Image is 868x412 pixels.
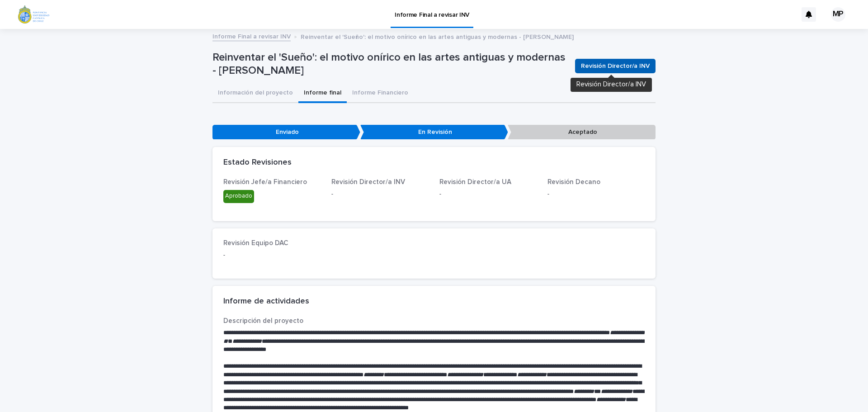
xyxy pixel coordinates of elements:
p: Reinventar el 'Sueño': el motivo onírico en las artes antiguas y modernas - [PERSON_NAME] [212,51,568,77]
span: Descripción del proyecto [223,317,303,324]
h2: Informe de actividades [223,297,309,307]
p: Aceptado [508,125,656,140]
div: MP [831,7,845,22]
span: Revisión Decano [547,179,600,185]
p: - [439,190,537,199]
p: Reinventar el 'Sueño': el motivo onírico en las artes antiguas y modernas - [PERSON_NAME] [301,31,574,41]
p: - [223,251,645,260]
button: Informe Financiero [347,84,414,103]
span: Revisión Jefe/a Financiero [223,179,307,185]
p: En Revisión [360,125,508,140]
button: Información del proyecto [212,84,298,103]
span: Revisión Director/a INV [581,62,650,71]
button: Informe final [298,84,347,103]
span: Revisión Equipo DAC [223,240,288,246]
img: abTH9oyRgylbozZfkT2H [18,5,49,24]
a: Informe Final a revisar INV [212,31,291,41]
h2: Estado Revisiones [223,158,292,168]
p: Enviado [212,125,360,140]
button: Revisión Director/a INV [575,59,656,73]
span: Revisión Director/a UA [439,179,511,185]
p: - [331,190,429,199]
span: Revisión Director/a INV [331,179,405,185]
div: Aprobado [223,190,254,203]
p: - [547,190,645,199]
